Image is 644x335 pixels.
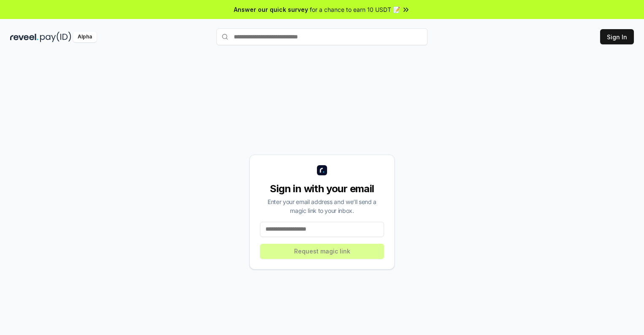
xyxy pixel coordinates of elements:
[260,197,384,215] div: Enter your email address and we’ll send a magic link to your inbox.
[310,5,400,14] span: for a chance to earn 10 USDT 📝
[260,182,384,196] div: Sign in with your email
[317,165,327,175] img: logo_small
[234,5,308,14] span: Answer our quick survey
[10,32,38,42] img: reveel_dark
[73,32,97,42] div: Alpha
[600,29,634,44] button: Sign In
[40,32,71,42] img: pay_id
